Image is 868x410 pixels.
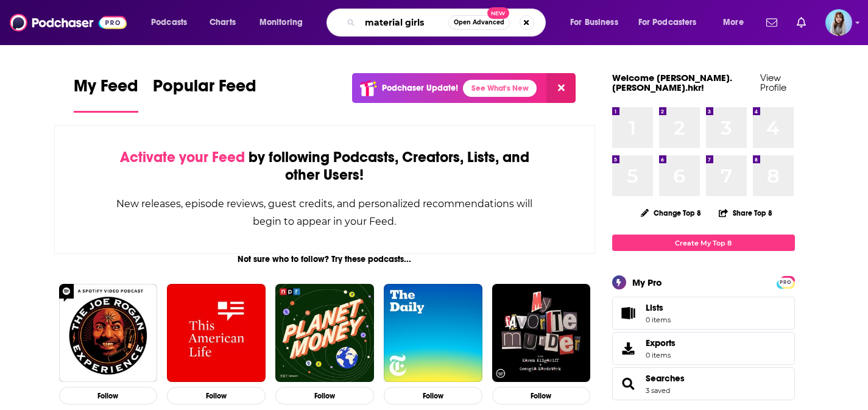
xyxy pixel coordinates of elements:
[275,387,374,405] button: Follow
[10,11,127,34] img: Podchaser - Follow, Share and Rate Podcasts
[492,284,591,383] img: My Favorite Murder with Karen Kilgariff and Georgia Hardstark
[143,13,203,32] button: open menu
[792,12,811,33] a: Show notifications dropdown
[632,277,662,288] div: My Pro
[74,76,138,104] span: My Feed
[825,9,852,36] img: User Profile
[646,386,670,395] a: 3 saved
[646,338,676,348] span: Exports
[718,201,773,225] button: Share Top 8
[151,14,187,31] span: Podcasts
[384,284,482,383] img: The Daily
[612,235,795,251] a: Create My Top 8
[74,76,138,113] a: My Feed
[612,297,795,330] a: Lists
[638,14,697,31] span: For Podcasters
[153,76,256,113] a: Popular Feed
[646,373,685,384] a: Searches
[259,14,303,31] span: Monitoring
[338,9,557,37] div: Search podcasts, credits, & more...
[116,149,534,184] div: by following Podcasts, Creators, Lists, and other Users!
[167,387,266,405] button: Follow
[570,14,618,31] span: For Business
[167,284,266,383] img: This American Life
[760,72,786,93] a: View Profile
[251,13,319,32] button: open menu
[612,332,795,365] a: Exports
[448,15,510,30] button: Open AdvancedNew
[778,278,793,287] span: PRO
[825,9,852,36] span: Logged in as ana.predescu.hkr
[116,195,534,230] div: New releases, episode reviews, guest credits, and personalized recommendations will begin to appe...
[463,80,537,97] a: See What's New
[646,351,676,359] span: 0 items
[616,305,641,322] span: Lists
[630,13,715,32] button: open menu
[59,284,158,383] img: The Joe Rogan Experience
[723,14,744,31] span: More
[360,13,448,32] input: Search podcasts, credits, & more...
[646,302,663,313] span: Lists
[454,19,504,26] span: Open Advanced
[761,12,782,33] a: Show notifications dropdown
[633,205,709,221] button: Change Top 8
[612,367,795,400] span: Searches
[616,375,641,392] a: Searches
[492,387,591,405] button: Follow
[646,302,671,313] span: Lists
[487,7,509,19] span: New
[59,387,158,405] button: Follow
[202,13,243,32] a: Charts
[612,72,732,93] a: Welcome [PERSON_NAME].[PERSON_NAME].hkr!
[120,148,245,166] span: Activate your Feed
[54,254,596,264] div: Not sure who to follow? Try these podcasts...
[382,83,458,93] p: Podchaser Update!
[275,284,374,383] img: Planet Money
[210,14,236,31] span: Charts
[778,277,793,286] a: PRO
[715,13,759,32] button: open menu
[616,340,641,357] span: Exports
[153,76,256,104] span: Popular Feed
[562,13,633,32] button: open menu
[646,316,671,324] span: 0 items
[825,9,852,36] button: Show profile menu
[384,387,482,405] button: Follow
